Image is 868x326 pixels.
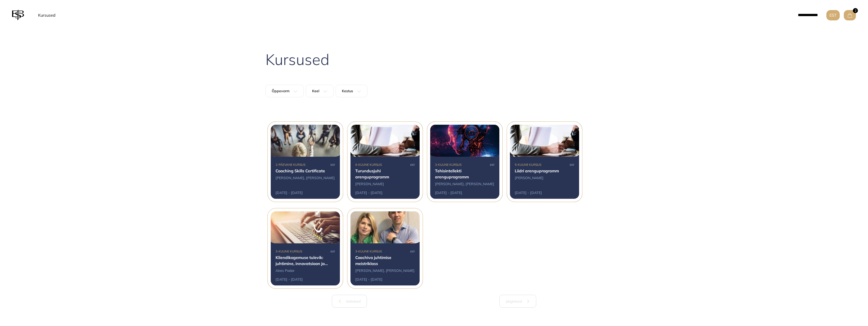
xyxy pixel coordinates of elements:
button: Järgmised [499,295,536,308]
a: Pildil on käed klaviatuuril koos kliendirahulolu nägude ja viietärnihinnangutega, sümboliseerides... [267,208,343,289]
a: Pildil on EBSi Coachiva juhtimise meistriklassi läbiviijad Merle Viirmaa ja Kiur Lootus3-kuune ku... [347,208,423,289]
span: Keel [312,89,319,93]
button: EST [826,10,840,20]
a: Futuristlik tehisintellekti robot – AI ja kõrgtehnoloogia kujutis3-kuune kursusESTTehisintellekti... [427,121,503,202]
button: Eelmised [332,295,367,308]
button: 2 [844,10,856,20]
button: Keel [306,85,334,97]
a: Liidri arenguprogramm6-kuune kursusESTTurundusjuhi arenguprogramm[PERSON_NAME][DATE] - [DATE] [347,121,423,202]
span: Kestus [342,89,353,93]
small: 2 [853,8,858,13]
button: Kestus [336,85,367,97]
h1: Kursused [265,50,603,69]
a: Liidri arenguprogramm5-kuune kursusESTLiidri arenguprogramm[PERSON_NAME][DATE] - [DATE] [507,121,582,202]
a: Kursused [36,10,58,20]
a: Coaching Skills Certificate pilt2-päevane kursusESTCoaching Skills Certificate[PERSON_NAME], [PER... [267,121,343,202]
span: Õppevorm [272,89,289,93]
img: EBS logo [12,9,24,21]
button: Õppevorm [265,85,304,97]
